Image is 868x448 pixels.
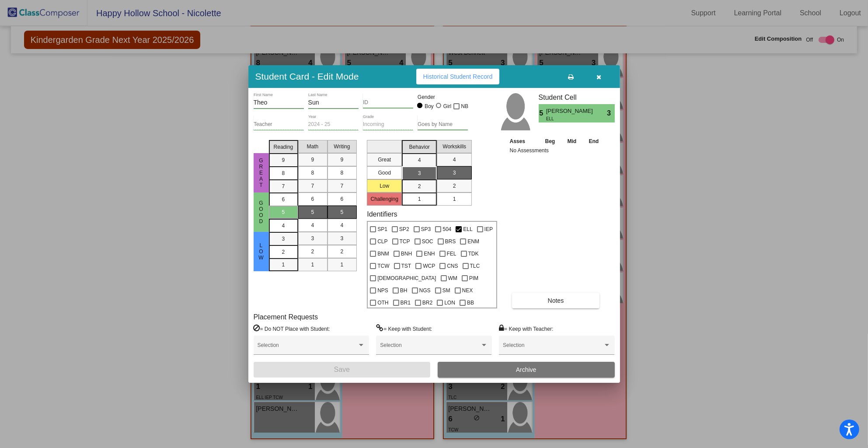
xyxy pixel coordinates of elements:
span: 4 [418,156,421,164]
span: WCP [423,261,435,271]
span: 2 [453,182,456,190]
span: 3 [311,234,314,242]
label: = Do NOT Place with Student: [254,324,330,333]
input: goes by name [418,122,468,128]
mat-label: Gender [418,93,468,101]
button: Archive [438,362,615,378]
button: Save [254,362,431,378]
span: 7 [311,182,314,190]
span: BH [400,285,408,296]
span: 2 [341,248,344,255]
span: 3 [341,234,344,242]
span: 4 [453,156,456,164]
span: 8 [311,169,314,177]
span: PIM [469,273,478,283]
span: 3 [453,169,456,177]
span: BR1 [401,297,411,308]
span: ENM [467,236,479,247]
label: Placement Requests [254,313,318,321]
span: IEP [485,224,493,234]
span: BNM [377,248,389,259]
span: 5 [282,208,285,216]
span: Writing [334,143,350,150]
span: 3 [282,235,285,243]
span: 4 [311,221,314,229]
span: Good [257,200,265,224]
input: grade [363,122,413,128]
span: Behavior [409,143,430,151]
span: TCP [400,236,410,247]
span: SP3 [421,224,431,234]
span: NB [461,101,468,112]
input: year [308,122,359,128]
span: FEL [447,248,457,259]
span: TLC [470,261,480,271]
th: Asses [508,136,539,146]
span: ELL [463,224,472,234]
span: CLP [377,236,387,247]
span: 8 [282,169,285,177]
span: 5 [341,208,344,216]
span: 6 [341,195,344,203]
span: 3 [418,169,421,177]
span: ENH [424,248,435,259]
th: Beg [539,136,561,146]
span: SP2 [399,224,409,234]
button: Notes [512,293,600,308]
span: 3 [607,108,614,119]
span: Reading [274,143,293,151]
span: ELL [546,115,589,122]
span: 4 [341,221,344,229]
span: Notes [548,297,564,304]
span: 504 [443,224,451,234]
span: WM [448,273,457,283]
span: Great [257,157,265,188]
span: Math [307,143,319,150]
span: SP1 [377,224,387,234]
span: 2 [282,248,285,256]
span: NEX [462,285,473,296]
div: Girl [443,102,452,110]
td: No Assessments [508,146,605,155]
span: BB [467,297,474,308]
span: [DEMOGRAPHIC_DATA] [377,273,436,283]
th: End [582,136,605,146]
span: Save [334,366,350,373]
span: CNS [447,261,458,271]
span: 1 [453,195,456,203]
span: BRS [445,236,456,247]
span: [PERSON_NAME] [546,107,595,115]
span: Historical Student Record [423,73,493,80]
span: 9 [341,156,344,164]
label: = Keep with Student: [376,324,432,333]
span: 5 [311,208,314,216]
span: LON [444,297,455,308]
span: BNH [401,248,412,259]
span: 6 [282,196,285,203]
span: TST [401,261,411,271]
span: SM [443,285,450,296]
label: Identifiers [367,210,397,218]
span: 6 [311,195,314,203]
input: teacher [254,122,304,128]
button: Historical Student Record [416,69,500,84]
span: Archive [516,366,537,373]
label: = Keep with Teacher: [499,324,553,333]
span: TDK [468,248,479,259]
span: 9 [282,156,285,164]
span: 5 [539,108,546,119]
span: 1 [341,261,344,269]
span: BR2 [422,297,432,308]
span: 9 [311,156,314,164]
span: 1 [418,195,421,203]
span: NPS [377,285,388,296]
span: 7 [341,182,344,190]
span: 7 [282,182,285,190]
span: 2 [418,182,421,190]
h3: Student Card - Edit Mode [255,71,359,82]
span: Low [257,242,265,261]
span: SOC [422,236,433,247]
span: 4 [282,222,285,230]
span: NGS [419,285,431,296]
h3: Student Cell [539,93,615,101]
